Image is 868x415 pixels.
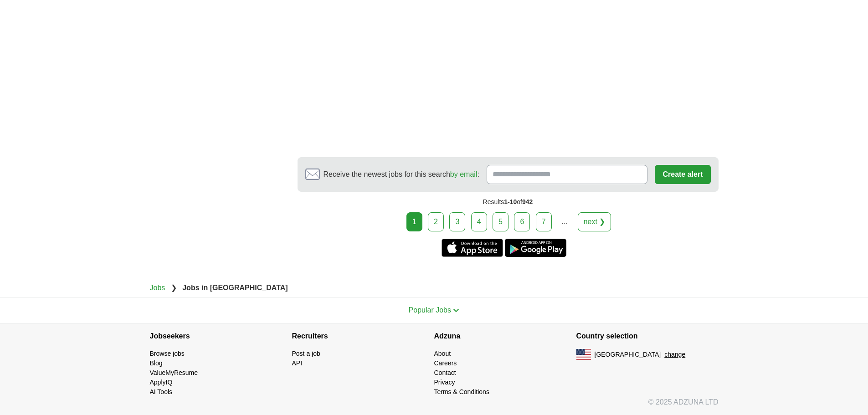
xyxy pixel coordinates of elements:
[150,350,185,357] a: Browse jobs
[150,388,173,395] a: AI Tools
[471,212,487,231] a: 4
[324,169,479,180] span: Receive the newest jobs for this search :
[150,379,173,386] a: ApplyIQ
[555,213,574,231] div: ...
[578,212,611,231] a: next ❯
[576,349,591,360] img: US flag
[409,306,451,314] span: Popular Jobs
[406,212,422,231] div: 1
[434,369,456,376] a: Contact
[522,198,533,205] span: 942
[143,397,726,415] div: © 2025 ADZUNA LTD
[514,212,530,231] a: 6
[150,284,165,292] a: Jobs
[292,359,303,367] a: API
[182,284,288,292] strong: Jobs in [GEOGRAPHIC_DATA]
[150,369,198,376] a: ValueMyResume
[434,379,455,386] a: Privacy
[449,212,465,231] a: 3
[442,239,503,257] a: Get the iPhone app
[505,239,566,257] a: Get the Android app
[576,323,719,349] h4: Country selection
[428,212,444,231] a: 2
[664,350,685,359] button: change
[434,388,489,395] a: Terms & Conditions
[434,359,457,367] a: Careers
[171,284,177,292] span: ❯
[453,308,459,313] img: toggle icon
[595,350,661,359] span: [GEOGRAPHIC_DATA]
[434,350,451,357] a: About
[536,212,552,231] a: 7
[493,212,508,231] a: 5
[150,359,163,367] a: Blog
[504,198,517,205] span: 1-10
[450,170,478,178] a: by email
[292,350,320,357] a: Post a job
[298,192,719,212] div: Results of
[655,165,710,184] button: Create alert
